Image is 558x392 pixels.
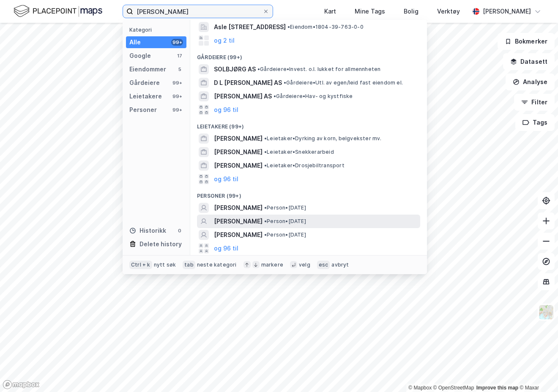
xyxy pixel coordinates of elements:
[171,39,183,46] div: 99+
[3,380,40,389] a: Mapbox homepage
[299,261,310,268] div: velg
[176,227,183,234] div: 0
[476,385,518,391] a: Improve this map
[133,5,263,18] input: Søk på adresse, matrikkel, gårdeiere, leietakere eller personer
[284,79,403,86] span: Gårdeiere • Utl. av egen/leid fast eiendom el.
[176,52,183,59] div: 17
[264,218,306,225] span: Person • [DATE]
[129,261,152,269] div: Ctrl + k
[264,149,334,155] span: Leietaker • Snekkerarbeid
[214,78,282,88] span: D L [PERSON_NAME] AS
[355,6,385,16] div: Mine Tags
[538,304,554,320] img: Z
[183,261,195,269] div: tab
[514,94,555,111] button: Filter
[264,204,267,211] span: •
[214,203,263,213] span: [PERSON_NAME]
[515,114,555,131] button: Tags
[257,66,380,73] span: Gårdeiere • Invest. o.l. lukket for allmennheten
[154,261,176,268] div: nytt søk
[214,230,263,240] span: [PERSON_NAME]
[264,204,306,211] span: Person • [DATE]
[129,64,166,74] div: Eiendommer
[274,93,353,100] span: Gårdeiere • Hav- og kystfiske
[264,162,267,169] span: •
[214,147,263,157] span: [PERSON_NAME]
[171,106,183,113] div: 99+
[190,186,427,201] div: Personer (99+)
[171,93,183,100] div: 99+
[331,261,349,268] div: avbryt
[404,6,418,16] div: Bolig
[264,162,345,169] span: Leietaker • Drosjebiltransport
[257,66,260,72] span: •
[197,261,237,268] div: neste kategori
[408,385,432,391] a: Mapbox
[214,64,256,74] span: SOLBJØRG AS
[176,66,183,73] div: 5
[214,216,263,226] span: [PERSON_NAME]
[324,6,336,16] div: Kart
[274,93,276,99] span: •
[214,243,238,253] button: og 96 til
[129,51,151,61] div: Google
[214,105,238,115] button: og 96 til
[498,33,555,50] button: Bokmerker
[129,78,160,88] div: Gårdeiere
[139,239,182,249] div: Delete history
[287,24,364,30] span: Eiendom • 1804-39-763-0-0
[214,91,272,101] span: [PERSON_NAME] AS
[503,53,555,70] button: Datasett
[129,27,186,33] div: Kategori
[214,161,263,171] span: [PERSON_NAME]
[516,351,558,392] iframe: Chat Widget
[264,149,267,155] span: •
[214,35,235,46] button: og 2 til
[437,6,460,16] div: Verktøy
[214,22,286,32] span: Asle [STREET_ADDRESS]
[287,24,290,30] span: •
[214,174,238,184] button: og 96 til
[264,135,267,142] span: •
[129,105,157,115] div: Personer
[190,47,427,63] div: Gårdeiere (99+)
[264,231,267,238] span: •
[261,261,283,268] div: markere
[284,79,286,86] span: •
[264,231,306,238] span: Person • [DATE]
[317,261,330,269] div: esc
[506,73,555,90] button: Analyse
[264,135,382,142] span: Leietaker • Dyrking av korn, belgvekster mv.
[264,218,267,224] span: •
[190,117,427,132] div: Leietakere (99+)
[483,6,531,16] div: [PERSON_NAME]
[433,385,474,391] a: OpenStreetMap
[129,91,162,101] div: Leietakere
[129,226,166,236] div: Historikk
[214,133,263,144] span: [PERSON_NAME]
[14,4,102,19] img: logo.f888ab2527a4732fd821a326f86c7f29.svg
[129,37,141,47] div: Alle
[171,79,183,86] div: 99+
